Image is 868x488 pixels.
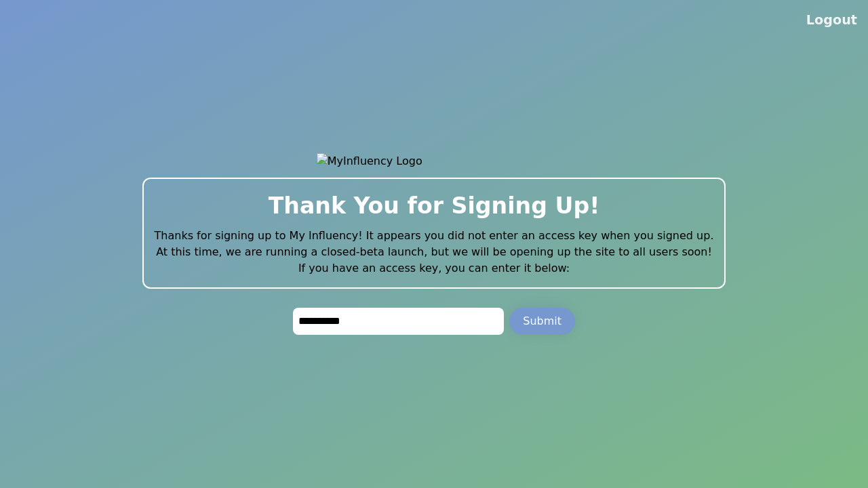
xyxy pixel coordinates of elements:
h2: Thank You for Signing Up! [155,190,714,222]
button: Submit [509,308,575,335]
img: MyInfluency Logo [317,153,552,169]
div: Submit [523,313,561,329]
p: Thanks for signing up to My Influency! It appears you did not enter an access key when you signed... [155,228,714,244]
button: Logout [806,11,857,30]
p: At this time, we are running a closed-beta launch, but we will be opening up the site to all user... [155,244,714,260]
p: If you have an access key, you can enter it below: [155,260,714,277]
